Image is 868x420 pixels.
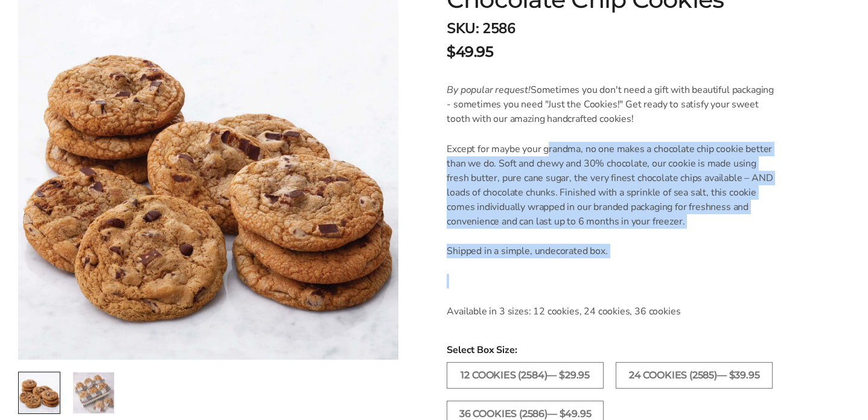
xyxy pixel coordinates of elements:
p: Sometimes you don't need a gift with beautiful packaging - sometimes you need "Just the Cookies!"... [447,83,777,126]
label: 12 COOKIES (2584)— $29.95 [447,362,604,389]
strong: SKU: [447,19,479,38]
span: Select Box Size: [447,343,808,357]
em: By popular request! [447,83,531,97]
a: 2 / 2 [72,372,115,414]
span: $49.95 [447,41,493,63]
p: Except for maybe your grandma, no one makes a chocolate chip cookie better than we do. Soft and c... [447,142,777,229]
p: Shipped in a simple, undecorated box. [447,244,777,258]
iframe: Sign Up via Text for Offers [10,374,125,410]
img: Just The Cookies - All Chocolate Chip Cookies [73,372,114,413]
a: 1 / 2 [18,372,60,414]
span: 2586 [482,19,515,38]
p: Available in 3 sizes: 12 cookies, 24 cookies, 36 cookies [447,304,777,319]
label: 24 COOKIES (2585)— $39.95 [616,362,773,389]
img: Just The Cookies - All Chocolate Chip Cookies [19,372,60,413]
